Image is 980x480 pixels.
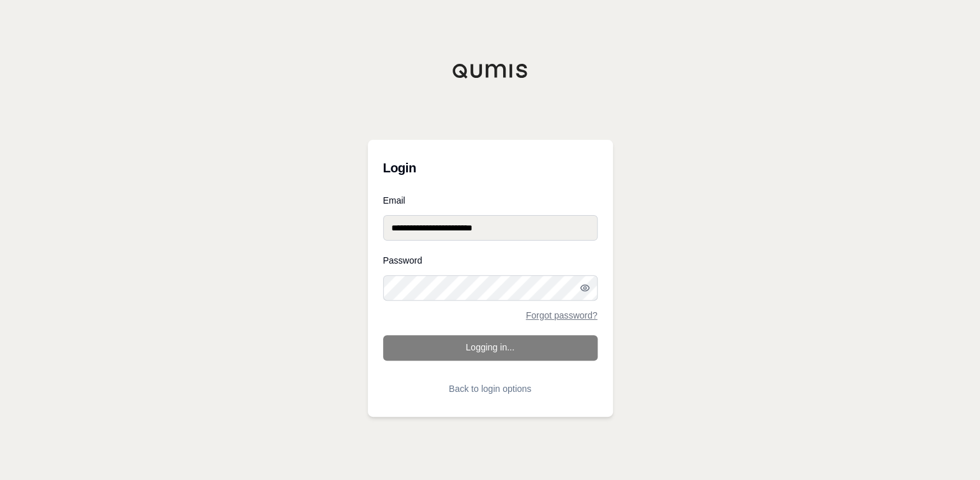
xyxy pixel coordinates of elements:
[383,256,598,265] label: Password
[383,196,598,205] label: Email
[452,63,529,79] img: Qumis
[525,311,597,320] a: Forgot password?
[383,376,598,401] button: Back to login options
[383,155,598,181] h3: Login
